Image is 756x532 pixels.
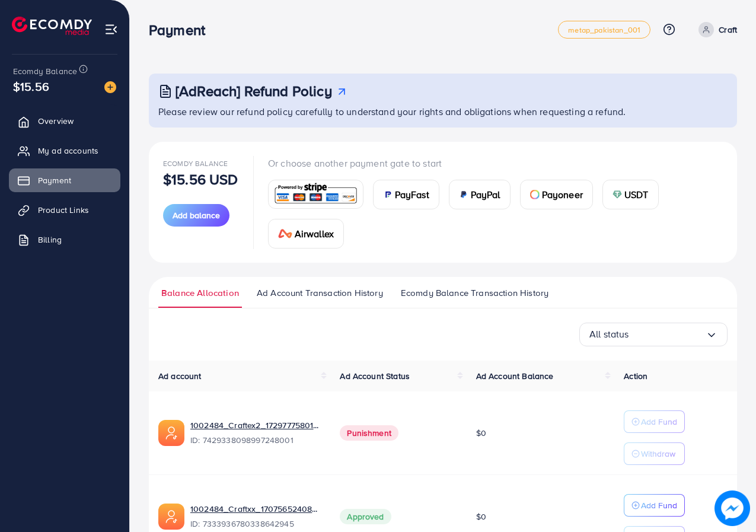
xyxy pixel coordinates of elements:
[719,23,737,37] p: Craft
[641,447,675,461] p: Withdraw
[38,174,71,186] span: Payment
[295,227,334,241] span: Airwallex
[476,427,486,439] span: $0
[459,190,468,199] img: card
[395,187,429,202] span: PayFast
[340,370,410,382] span: Ad Account Status
[38,145,98,157] span: My ad accounts
[340,509,391,524] span: Approved
[149,21,215,39] h3: Payment
[589,325,629,343] span: All status
[624,370,647,382] span: Action
[12,17,92,35] img: logo
[624,494,685,517] button: Add Fund
[602,180,659,209] a: cardUSDT
[158,370,202,382] span: Ad account
[163,172,238,186] p: $15.56 USD
[163,158,228,168] span: Ecomdy Balance
[161,286,239,300] span: Balance Allocation
[383,190,393,199] img: card
[476,370,554,382] span: Ad Account Balance
[38,204,89,216] span: Product Links
[579,323,728,346] div: Search for option
[9,109,120,133] a: Overview
[629,325,706,343] input: Search for option
[38,234,62,246] span: Billing
[158,104,730,119] p: Please review our refund policy carefully to understand your rights and obligations when requesti...
[449,180,511,209] a: cardPayPal
[13,65,77,77] span: Ecomdy Balance
[272,181,359,207] img: card
[13,78,49,95] span: $15.56
[268,219,344,249] a: cardAirwallex
[624,442,685,465] button: Withdraw
[9,139,120,163] a: My ad accounts
[9,168,120,192] a: Payment
[624,187,649,202] span: USDT
[471,187,500,202] span: PayPal
[190,419,321,447] div: <span class='underline'>1002484_Craftex2_1729777580175</span></br>7429338098997248001
[38,115,74,127] span: Overview
[104,81,116,93] img: image
[163,204,229,227] button: Add balance
[190,434,321,446] span: ID: 7429338098997248001
[268,156,723,170] p: Or choose another payment gate to start
[257,286,383,300] span: Ad Account Transaction History
[373,180,439,209] a: cardPayFast
[104,23,118,36] img: menu
[173,209,220,221] span: Add balance
[158,420,184,446] img: ic-ads-acc.e4c84228.svg
[268,180,363,209] a: card
[9,198,120,222] a: Product Links
[530,190,540,199] img: card
[190,518,321,530] span: ID: 7333936780338642945
[694,22,737,37] a: Craft
[158,504,184,530] img: ic-ads-acc.e4c84228.svg
[278,229,292,238] img: card
[558,21,650,39] a: metap_pakistan_001
[176,82,332,100] h3: [AdReach] Refund Policy
[613,190,622,199] img: card
[641,498,677,512] p: Add Fund
[9,228,120,251] a: Billing
[542,187,583,202] span: Payoneer
[340,425,398,441] span: Punishment
[624,410,685,433] button: Add Fund
[190,419,321,431] a: 1002484_Craftex2_1729777580175
[714,490,750,526] img: image
[520,180,593,209] a: cardPayoneer
[568,26,640,34] span: metap_pakistan_001
[641,415,677,429] p: Add Fund
[401,286,548,300] span: Ecomdy Balance Transaction History
[190,503,321,530] div: <span class='underline'>1002484_Craftxx_1707565240848</span></br>7333936780338642945
[190,503,321,515] a: 1002484_Craftxx_1707565240848
[476,511,486,523] span: $0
